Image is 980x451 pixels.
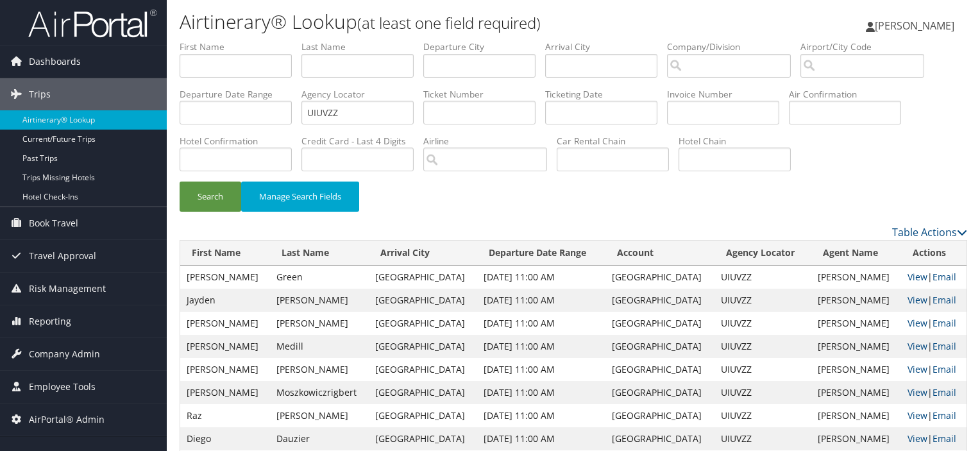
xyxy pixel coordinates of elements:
td: [PERSON_NAME] [811,312,901,335]
td: | [901,358,967,381]
a: View [908,271,927,283]
td: Moszkowiczrigbert [270,381,369,404]
label: Arrival City [545,40,667,53]
a: Email [933,432,956,445]
th: Actions [901,241,967,266]
a: View [908,409,927,421]
td: Dauzier [270,427,369,450]
td: [DATE] 11:00 AM [477,312,605,335]
label: Airport/City Code [800,40,934,53]
span: Risk Management [29,273,106,305]
button: Manage Search Fields [241,182,359,212]
label: First Name [180,40,301,53]
td: [PERSON_NAME] [180,381,270,404]
td: UIUVZZ [714,404,812,427]
label: Hotel Chain [679,135,800,148]
th: Account: activate to sort column ascending [605,241,714,266]
td: [GEOGRAPHIC_DATA] [369,358,478,381]
td: [DATE] 11:00 AM [477,427,605,450]
td: | [901,335,967,358]
a: View [908,386,927,398]
td: [GEOGRAPHIC_DATA] [605,427,714,450]
label: Company/Division [667,40,800,53]
td: [DATE] 11:00 AM [477,404,605,427]
td: | [901,266,967,289]
td: | [901,427,967,450]
label: Invoice Number [667,88,789,101]
th: Arrival City: activate to sort column ascending [369,241,478,266]
td: Jayden [180,289,270,312]
span: Reporting [29,305,71,337]
td: | [901,381,967,404]
td: [PERSON_NAME] [811,266,901,289]
label: Hotel Confirmation [180,135,301,148]
td: [PERSON_NAME] [180,266,270,289]
a: Email [933,294,956,306]
td: [GEOGRAPHIC_DATA] [369,312,478,335]
td: [GEOGRAPHIC_DATA] [605,358,714,381]
td: [GEOGRAPHIC_DATA] [605,289,714,312]
td: | [901,289,967,312]
td: | [901,312,967,335]
label: Departure City [423,40,545,53]
td: [PERSON_NAME] [811,404,901,427]
label: Departure Date Range [180,88,301,101]
td: [DATE] 11:00 AM [477,358,605,381]
td: [PERSON_NAME] [270,312,369,335]
th: Agent Name [811,241,901,266]
td: [GEOGRAPHIC_DATA] [369,266,478,289]
span: Book Travel [29,207,78,239]
td: [PERSON_NAME] [811,381,901,404]
span: Employee Tools [29,371,96,403]
a: View [908,432,927,445]
a: Email [933,317,956,329]
td: [GEOGRAPHIC_DATA] [369,404,478,427]
label: Air Confirmation [789,88,911,101]
th: Departure Date Range: activate to sort column descending [477,241,605,266]
td: Green [270,266,369,289]
img: airportal-logo.png [28,8,156,38]
td: [GEOGRAPHIC_DATA] [605,335,714,358]
td: [DATE] 11:00 AM [477,335,605,358]
td: [PERSON_NAME] [811,358,901,381]
td: [PERSON_NAME] [180,312,270,335]
label: Ticketing Date [545,88,667,101]
a: View [908,363,927,375]
span: AirPortal® Admin [29,404,105,436]
label: Credit Card - Last 4 Digits [301,135,423,148]
td: [GEOGRAPHIC_DATA] [605,266,714,289]
th: Last Name: activate to sort column ascending [270,241,369,266]
label: Last Name [301,40,423,53]
td: [PERSON_NAME] [811,335,901,358]
td: UIUVZZ [714,358,812,381]
td: [GEOGRAPHIC_DATA] [369,335,478,358]
span: Company Admin [29,338,100,370]
span: Dashboards [29,46,81,78]
label: Ticket Number [423,88,545,101]
a: [PERSON_NAME] [866,6,967,45]
td: [PERSON_NAME] [270,358,369,381]
td: [GEOGRAPHIC_DATA] [605,312,714,335]
span: [PERSON_NAME] [875,19,954,33]
td: Raz [180,404,270,427]
a: View [908,340,927,352]
td: [PERSON_NAME] [270,404,369,427]
th: Agency Locator: activate to sort column ascending [714,241,812,266]
small: (at least one field required) [357,12,541,33]
td: | [901,404,967,427]
td: UIUVZZ [714,266,812,289]
a: Email [933,409,956,421]
a: Email [933,386,956,398]
label: Airline [423,135,557,148]
h1: Airtinerary® Lookup [180,8,705,35]
td: [GEOGRAPHIC_DATA] [369,427,478,450]
td: Medill [270,335,369,358]
a: Table Actions [892,225,967,239]
td: [GEOGRAPHIC_DATA] [369,381,478,404]
a: View [908,317,927,329]
label: Agency Locator [301,88,423,101]
th: First Name: activate to sort column ascending [180,241,270,266]
label: Car Rental Chain [557,135,679,148]
td: [GEOGRAPHIC_DATA] [605,404,714,427]
span: Trips [29,78,51,110]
